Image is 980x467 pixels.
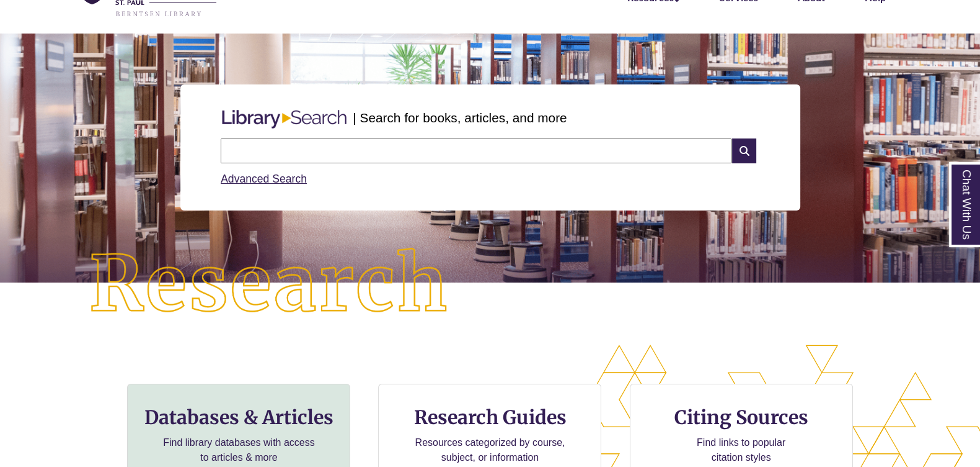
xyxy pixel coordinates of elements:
[138,406,340,429] h3: Databases & Articles
[732,138,756,163] i: Search
[158,435,320,465] p: Find library databases with access to articles & more
[49,208,490,361] img: Research
[681,435,801,465] p: Find links to popular citation styles
[409,435,571,465] p: Resources categorized by course, subject, or information
[353,108,567,127] p: | Search for books, articles, and more
[666,406,817,429] h3: Citing Sources
[221,173,307,185] a: Advanced Search
[389,406,591,429] h3: Research Guides
[216,105,353,134] img: Libary Search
